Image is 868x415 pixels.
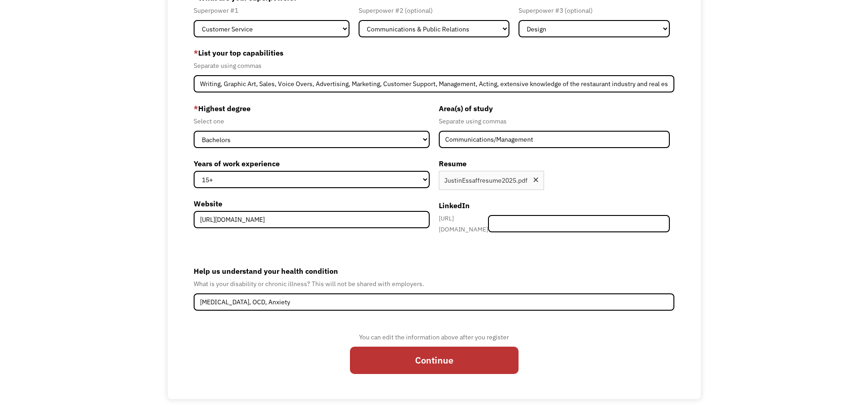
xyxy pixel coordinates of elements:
[350,347,519,374] input: Continue
[194,264,675,278] label: Help us understand your health condition
[444,175,528,186] div: JustinEssaffresume2025.pdf
[194,75,675,92] input: Videography, photography, accounting
[194,46,675,60] label: List your top capabilities
[439,101,670,116] label: Area(s) of study
[194,5,349,16] div: Superpower #1
[194,278,675,289] div: What is your disability or chronic illness? This will not be shared with employers.
[194,156,430,171] label: Years of work experience
[359,5,510,16] div: Superpower #2 (optional)
[194,60,675,71] div: Separate using commas
[439,131,670,148] input: Anthropology, Education
[439,213,488,235] div: [URL][DOMAIN_NAME]
[519,5,670,16] div: Superpower #3 (optional)
[439,156,670,171] label: Resume
[350,332,519,343] div: You can edit the information above after you register
[194,116,430,127] div: Select one
[194,211,430,228] input: www.myportfolio.com
[439,116,670,127] div: Separate using commas
[439,198,670,213] label: LinkedIn
[194,196,430,211] label: Website
[194,293,675,311] input: Deafness, Depression, Diabetes
[194,101,430,116] label: Highest degree
[532,176,539,186] div: Remove file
